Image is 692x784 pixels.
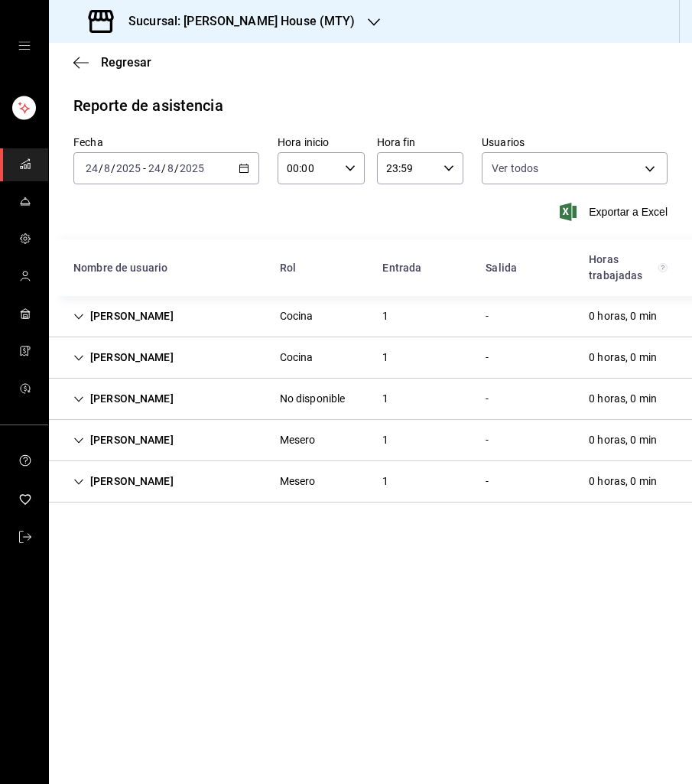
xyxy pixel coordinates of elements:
span: / [161,162,166,174]
div: HeadCell [61,254,268,282]
div: Cell [577,467,669,496]
div: Cell [370,467,401,496]
div: Row [49,379,692,420]
div: Cell [577,426,669,454]
span: - [143,162,146,174]
div: Head [49,239,692,296]
label: Hora inicio [278,137,365,148]
div: Cell [268,467,328,496]
div: Cell [577,343,669,372]
div: HeadCell [268,254,371,282]
div: HeadCell [473,254,577,282]
div: Cocina [280,308,314,324]
svg: El total de horas trabajadas por usuario es el resultado de la suma redondeada del registro de ho... [658,262,668,274]
div: Cell [61,343,186,372]
label: Usuarios [482,137,668,148]
div: Container [49,239,692,503]
label: Fecha [73,137,259,148]
button: open drawer [18,40,31,52]
input: ---- [115,162,141,174]
div: Cell [61,426,186,454]
div: Cell [370,426,401,454]
div: Row [49,420,692,461]
span: Regresar [101,55,151,70]
h3: Sucursal: [PERSON_NAME] House (MTY) [116,12,356,31]
span: / [174,162,179,174]
div: Cell [577,385,669,413]
div: Mesero [280,473,316,490]
input: -- [103,162,111,174]
span: / [99,162,103,174]
div: Cell [268,343,326,372]
button: Regresar [73,55,151,70]
div: Cell [473,467,501,496]
div: Cell [61,467,186,496]
div: Cell [61,302,186,330]
button: Exportar a Excel [563,203,668,221]
div: Reporte de asistencia [73,94,223,117]
div: Cell [473,302,501,330]
div: HeadCell [370,254,473,282]
div: Cell [268,385,358,413]
div: Cell [473,343,501,372]
div: Cell [370,302,401,330]
span: / [111,162,115,174]
div: Cell [370,385,401,413]
input: -- [148,162,161,174]
div: Cell [268,302,326,330]
label: Hora fin [377,137,464,148]
div: Cell [473,426,501,454]
div: HeadCell [577,246,680,290]
span: Ver todos [492,161,538,176]
div: No disponible [280,391,346,407]
div: Cocina [280,350,314,366]
div: Cell [577,302,669,330]
input: -- [167,162,174,174]
div: Row [49,461,692,503]
div: Cell [370,343,401,372]
div: Cell [268,426,328,454]
div: Cell [473,385,501,413]
div: Row [49,296,692,337]
div: Cell [61,385,186,413]
div: Row [49,337,692,379]
div: Mesero [280,432,316,448]
input: -- [85,162,99,174]
input: ---- [179,162,205,174]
